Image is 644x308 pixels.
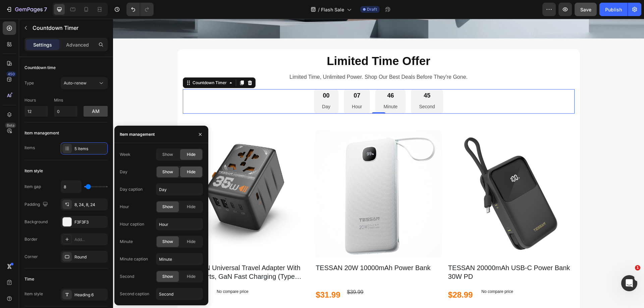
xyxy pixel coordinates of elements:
[24,184,41,190] div: Item gap
[113,19,644,308] iframe: Design area
[306,84,322,92] p: Second
[74,254,106,260] div: Round
[70,244,197,263] h2: TESSAN Universal Travel Adapter With USB Ports, GaN Fast Charging (Type C/G/A/I)
[24,168,43,174] div: Item style
[104,271,136,275] p: No compare price
[33,24,105,32] p: Countdown Timer
[64,80,87,85] span: Auto-renew
[74,202,106,208] div: 8, 24, 8, 24
[74,292,106,298] div: Heading 6
[334,112,462,239] a: TESSAN 20000mAh USB-C Power Bank 30W PD
[187,151,196,158] span: Hide
[24,254,38,260] div: Corner
[162,169,173,175] span: Show
[74,146,106,152] div: 5 items
[187,204,196,210] span: Hide
[635,265,640,270] span: 1
[318,6,320,13] span: /
[61,181,81,193] input: Auto
[3,3,50,16] button: 7
[24,145,35,151] div: Items
[24,97,48,103] p: Hours
[270,84,284,92] p: Minute
[24,200,49,209] div: Padding
[209,73,217,81] div: 00
[74,237,106,243] div: Add...
[24,130,59,136] div: Item management
[120,151,130,158] div: Week
[70,268,96,284] div: $26.99
[334,268,360,284] div: $28.99
[334,244,462,263] h2: TESSAN 20000mAh USB-C Power Bank 30W PD
[580,7,591,12] span: Save
[70,112,197,239] a: TESSAN Universal Travel Adapter With USB Ports, GaN Fast Charging (Type C/G/A/I)
[187,169,196,175] span: Hide
[61,77,108,89] button: Auto-renew
[24,236,38,242] div: Border
[120,221,144,227] div: Hour caption
[239,73,249,81] div: 07
[605,6,622,13] div: Publish
[120,204,129,210] div: Hour
[162,239,173,245] span: Show
[367,6,377,12] span: Draft
[120,291,149,297] div: Second caption
[24,219,48,225] div: Background
[5,123,16,128] div: Beta
[233,268,251,279] div: $39.99
[575,3,597,16] button: Save
[162,151,173,158] span: Show
[70,54,461,63] p: Limited Time, Unlimited Power. Shop Our Best Deals Before They're Gone.
[202,268,228,284] div: $31.99
[214,36,317,49] strong: Limited Time Offer
[54,97,77,103] p: Mins
[202,112,329,239] a: TESSAN 20W 10000mAh Power Bank
[44,5,47,13] p: 7
[24,276,34,282] div: Time
[33,41,52,48] p: Settings
[120,239,133,245] div: Minute
[209,84,217,92] p: Day
[187,273,196,280] span: Hide
[621,275,637,291] iframe: Intercom live chat
[24,65,56,71] div: Countdown time
[24,80,34,86] div: Type
[74,219,106,225] div: F3F3F3
[66,41,89,48] p: Advanced
[270,73,284,81] div: 46
[6,71,16,77] div: 450
[120,273,134,280] div: Second
[162,204,173,210] span: Show
[120,256,148,262] div: Minute caption
[599,3,628,16] button: Publish
[120,131,155,137] div: Item management
[162,273,173,280] span: Show
[84,106,108,117] button: am
[239,84,249,92] p: Hour
[368,271,400,275] p: No compare price
[306,73,322,81] div: 45
[321,6,344,13] span: Flash Sale
[24,291,43,297] div: Item style
[202,244,329,254] h2: TESSAN 20W 10000mAh Power Bank
[126,3,154,16] div: Undo/Redo
[120,169,127,175] div: Day
[78,61,115,67] div: Countdown Timer
[187,239,196,245] span: Hide
[120,186,143,192] div: Day caption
